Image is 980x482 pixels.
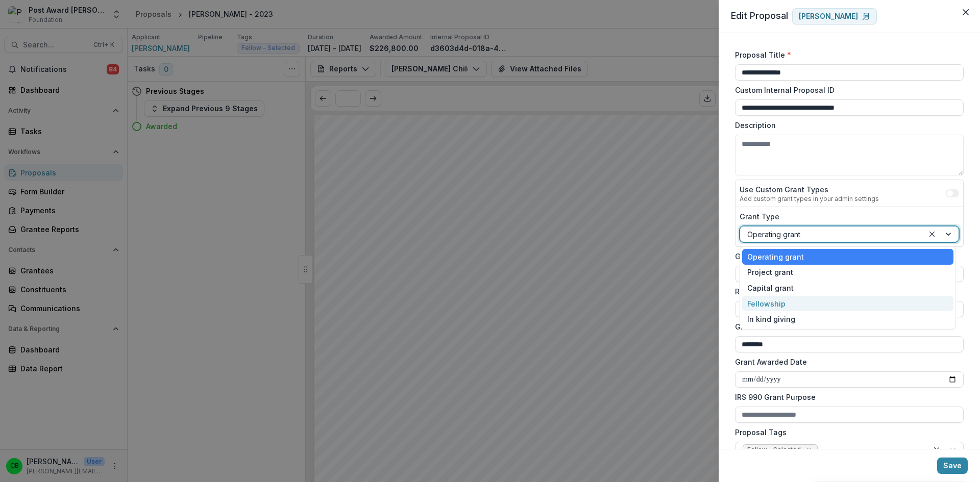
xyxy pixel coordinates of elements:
label: Grant Awarded Amount [735,321,958,332]
span: Edit Proposal [731,10,788,21]
label: Description [735,120,958,131]
div: Clear selected options [930,444,943,456]
div: Project grant [742,265,953,281]
label: IRS 990 Grant Purpose [735,392,958,402]
div: Fellowship [742,296,953,312]
div: Clear selected options [926,228,938,240]
div: Add custom grant types in your admin settings [740,195,879,202]
a: [PERSON_NAME] [792,8,877,24]
button: Close [958,4,974,20]
label: Use Custom Grant Types [740,184,879,195]
div: Operating grant [742,249,953,265]
div: In kind giving [742,311,953,327]
label: Custom Internal Proposal ID [735,85,958,95]
p: [PERSON_NAME] [799,12,858,21]
div: Capital grant [742,280,953,296]
label: Grant Type [740,211,953,222]
label: Requested Amount [735,286,958,297]
span: Fellow - Selected [747,446,801,453]
label: Grant Awarded Date [735,357,958,367]
label: Proposal Tags [735,427,958,438]
label: Proposal Title [735,49,958,60]
button: Save [937,458,968,474]
div: Remove Fellow - Selected [804,445,814,455]
label: Grant Program Areas [735,251,958,262]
